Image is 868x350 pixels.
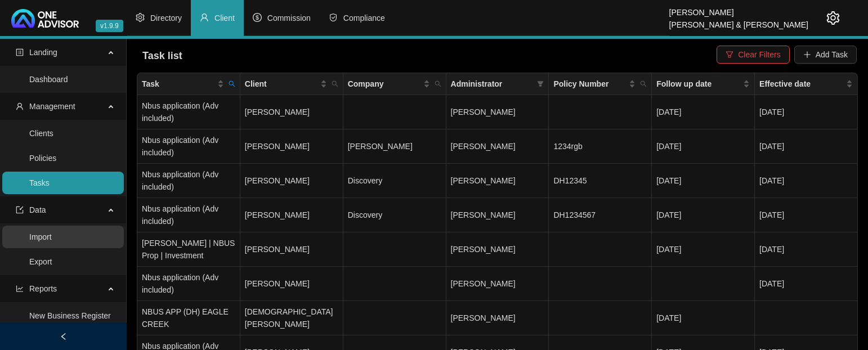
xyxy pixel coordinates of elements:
[137,164,240,198] td: Nbus application (Adv included)
[240,95,343,129] td: [PERSON_NAME]
[16,285,24,293] span: line-chart
[29,154,56,163] a: Policies
[656,78,741,90] span: Follow up date
[717,46,789,64] button: Clear Filters
[451,313,516,322] span: [PERSON_NAME]
[343,14,385,23] span: Compliance
[553,78,627,90] span: Policy Number
[16,48,24,56] span: profile
[240,301,343,335] td: [DEMOGRAPHIC_DATA][PERSON_NAME]
[755,164,858,198] td: [DATE]
[267,14,311,23] span: Commission
[137,232,240,267] td: [PERSON_NAME] | NBUS Prop | Investment
[240,232,343,267] td: [PERSON_NAME]
[343,164,446,198] td: Discovery
[794,46,857,64] button: Add Task
[816,48,848,61] span: Add Task
[343,198,446,232] td: Discovery
[200,13,209,22] span: user
[96,20,123,32] span: v1.9.9
[142,78,215,90] span: Task
[29,178,50,187] a: Tasks
[451,245,516,254] span: [PERSON_NAME]
[755,129,858,164] td: [DATE]
[549,198,652,232] td: DH1234567
[652,95,755,129] td: [DATE]
[451,279,516,288] span: [PERSON_NAME]
[136,13,145,22] span: setting
[435,80,441,87] span: search
[755,232,858,267] td: [DATE]
[240,198,343,232] td: [PERSON_NAME]
[343,73,446,95] th: Company
[137,301,240,335] td: NBUS APP (DH) EAGLE CREEK
[640,80,647,87] span: search
[738,48,780,61] span: Clear Filters
[137,267,240,301] td: Nbus application (Adv included)
[137,73,240,95] th: Task
[29,257,52,266] a: Export
[652,198,755,232] td: [DATE]
[60,333,68,340] span: left
[329,13,338,22] span: safety
[29,311,111,320] a: New Business Register
[652,232,755,267] td: [DATE]
[755,267,858,301] td: [DATE]
[348,78,421,90] span: Company
[755,95,858,129] td: [DATE]
[652,301,755,335] td: [DATE]
[669,3,808,15] div: [PERSON_NAME]
[240,164,343,198] td: [PERSON_NAME]
[535,75,546,92] span: filter
[432,75,444,92] span: search
[652,129,755,164] td: [DATE]
[537,80,544,87] span: filter
[245,78,318,90] span: Client
[451,142,516,151] span: [PERSON_NAME]
[240,73,343,95] th: Client
[329,75,341,92] span: search
[137,95,240,129] td: Nbus application (Adv included)
[652,164,755,198] td: [DATE]
[29,129,53,138] a: Clients
[16,102,24,110] span: user
[226,75,238,92] span: search
[29,48,57,57] span: Landing
[549,164,652,198] td: DH12345
[29,102,75,111] span: Management
[29,75,68,84] a: Dashboard
[332,80,338,87] span: search
[253,13,262,22] span: dollar
[137,129,240,164] td: Nbus application (Adv included)
[150,14,182,23] span: Directory
[343,129,446,164] td: [PERSON_NAME]
[726,51,733,59] span: filter
[755,198,858,232] td: [DATE]
[803,51,811,59] span: plus
[451,107,516,116] span: [PERSON_NAME]
[638,75,649,92] span: search
[549,73,652,95] th: Policy Number
[451,210,516,219] span: [PERSON_NAME]
[652,73,755,95] th: Follow up date
[29,232,52,241] a: Import
[451,176,516,185] span: [PERSON_NAME]
[142,50,182,61] span: Task list
[29,284,57,293] span: Reports
[137,198,240,232] td: Nbus application (Adv included)
[29,205,46,214] span: Data
[11,9,79,28] img: 2df55531c6924b55f21c4cf5d4484680-logo-light.svg
[214,14,235,23] span: Client
[669,15,808,28] div: [PERSON_NAME] & [PERSON_NAME]
[759,78,844,90] span: Effective date
[826,11,840,25] span: setting
[549,129,652,164] td: 1234rgb
[240,267,343,301] td: [PERSON_NAME]
[16,206,24,214] span: import
[755,73,858,95] th: Effective date
[240,129,343,164] td: [PERSON_NAME]
[229,80,235,87] span: search
[451,78,533,90] span: Administrator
